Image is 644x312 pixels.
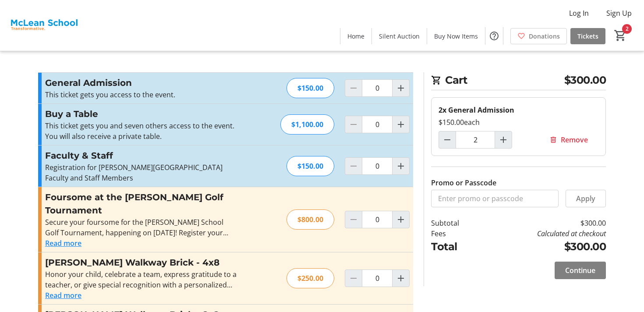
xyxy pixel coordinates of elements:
[439,117,598,128] div: $150.00 each
[570,28,605,44] a: Tickets
[45,256,237,269] h3: [PERSON_NAME] Walkway Brick - 4x8
[45,121,237,142] p: This ticket gets you and seven others access to the event. You will also receive a private table.
[562,6,596,20] button: Log In
[529,32,560,41] span: Donations
[45,191,237,217] h3: Foursome at the [PERSON_NAME] Golf Tournament
[45,107,237,121] h3: Buy a Table
[577,32,598,41] span: Tickets
[45,76,237,89] h3: General Admission
[599,6,639,20] button: Sign Up
[606,8,632,18] span: Sign Up
[434,32,478,41] span: Buy Now Items
[431,72,606,90] h2: Cart
[45,149,237,162] h3: Faculty & Staff
[427,28,485,44] a: Buy Now Items
[362,211,393,228] input: Foursome at the McLean Golf Tournament Quantity
[287,268,334,288] div: $250.00
[510,28,567,44] a: Donations
[431,239,482,255] td: Total
[287,78,334,98] div: $150.00
[287,209,334,230] div: $800.00
[431,177,496,188] label: Promo or Passcode
[393,158,409,174] button: Increment by one
[431,218,482,228] td: Subtotal
[45,269,237,290] div: Honor your child, celebrate a team, express gratitude to a teacher, or give special recognition w...
[576,193,595,204] span: Apply
[565,265,595,276] span: Continue
[280,114,334,135] div: $1,100.00
[362,157,393,175] input: Faculty & Staff Quantity
[495,131,512,148] button: Increment by one
[340,28,372,44] a: Home
[393,270,409,287] button: Increment by one
[362,79,393,97] input: General Admission Quantity
[485,27,503,45] button: Help
[45,162,237,183] p: Registration for [PERSON_NAME][GEOGRAPHIC_DATA] Faculty and Staff Members
[431,190,559,207] input: Enter promo or passcode
[482,228,606,239] td: Calculated at checkout
[566,190,606,207] button: Apply
[372,28,427,44] a: Silent Auction
[456,131,495,149] input: General Admission Quantity
[555,262,606,279] button: Continue
[561,135,588,145] span: Remove
[482,218,606,228] td: $300.00
[439,105,598,115] div: 2x General Admission
[45,238,81,248] button: Read more
[362,116,393,133] input: Buy a Table Quantity
[287,156,334,176] div: $150.00
[379,32,420,41] span: Silent Auction
[539,131,598,149] button: Remove
[45,217,237,238] div: Secure your foursome for the [PERSON_NAME] School Golf Tournament, happening on [DATE]! Register ...
[482,239,606,255] td: $300.00
[439,131,456,148] button: Decrement by one
[431,228,482,239] td: Fees
[45,89,237,100] div: This ticket gets you access to the event.
[362,269,393,287] input: McLean Walkway Brick - 4x8 Quantity
[569,8,589,18] span: Log In
[347,32,364,41] span: Home
[393,211,409,228] button: Increment by one
[45,290,81,301] button: Read more
[612,28,628,43] button: Cart
[5,4,83,47] img: McLean School's Logo
[393,116,409,133] button: Increment by one
[393,80,409,96] button: Increment by one
[564,72,606,88] span: $300.00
